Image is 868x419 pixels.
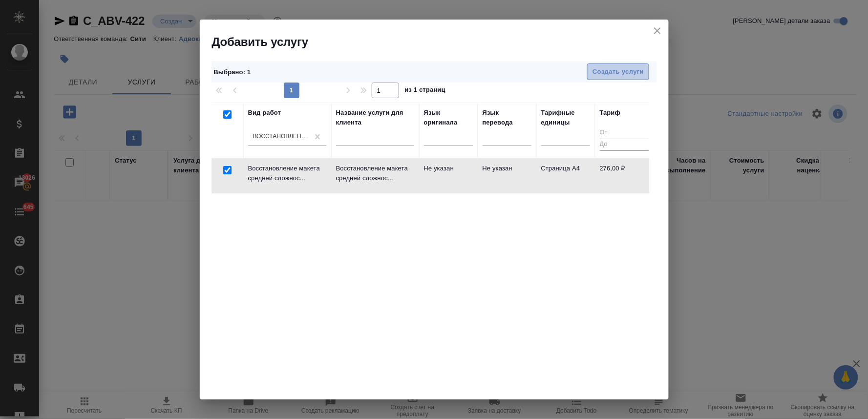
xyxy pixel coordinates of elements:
[587,63,649,81] button: Создать услуги
[212,34,669,50] h2: Добавить услугу
[336,164,414,183] p: Восстановление макета средней сложнос...
[214,68,251,76] span: Выбрано : 1
[600,127,649,139] input: От
[478,159,536,193] td: Не указан
[600,108,621,118] div: Тариф
[595,159,654,193] td: 276,00 ₽
[405,84,446,98] span: из 1 страниц
[593,66,644,78] span: Создать услуги
[248,164,326,183] p: Восстановление макета средней сложнос...
[541,108,590,127] div: Тарифные единицы
[483,108,531,127] div: Язык перевода
[248,108,281,118] div: Вид работ
[424,108,473,127] div: Язык оригинала
[336,108,414,127] div: Название услуги для клиента
[253,132,310,141] div: Восстановление макета средней сложности с полным соответствием оформлению оригинала
[600,139,649,151] input: До
[650,23,665,38] button: close
[419,159,478,193] td: Не указан
[536,159,595,193] td: Страница А4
